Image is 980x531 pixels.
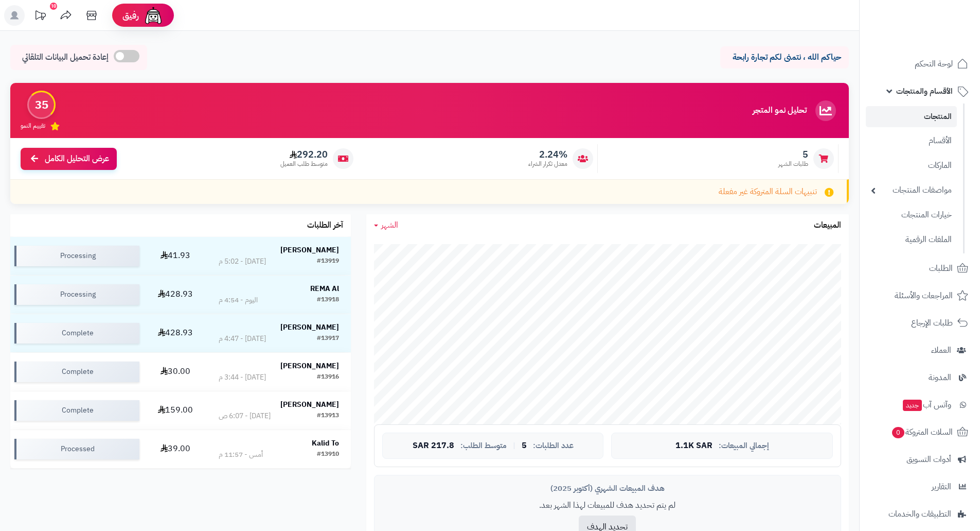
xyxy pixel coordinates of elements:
div: [DATE] - 6:07 ص [219,411,271,421]
a: عرض التحليل الكامل [21,148,117,170]
span: تقييم النمو [21,122,45,130]
img: logo-2.png [910,29,970,50]
div: Processed [14,439,139,459]
span: عدد الطلبات: [533,441,574,450]
span: 217.8 SAR [413,441,454,451]
div: Complete [14,323,139,344]
td: 159.00 [144,391,207,430]
span: عرض التحليل الكامل [45,153,109,165]
span: | [513,442,515,450]
a: الأقسام [866,130,957,152]
span: متوسط طلب العميل [280,160,328,168]
div: Processing [14,246,139,266]
strong: [PERSON_NAME] [280,322,339,333]
strong: [PERSON_NAME] [280,399,339,410]
span: التقارير [932,479,951,494]
strong: [PERSON_NAME] [280,361,339,371]
a: خيارات المنتجات [866,204,957,226]
a: التطبيقات والخدمات [866,502,974,526]
span: 5 [522,441,527,451]
h3: تحليل نمو المتجر [753,106,807,115]
span: التطبيقات والخدمات [888,507,951,521]
div: #13910 [317,450,339,460]
span: جديد [903,400,922,411]
div: [DATE] - 4:47 م [219,334,266,344]
span: المدونة [929,370,951,385]
span: المراجعات والأسئلة [895,288,953,303]
div: أمس - 11:57 م [219,450,263,460]
a: طلبات الإرجاع [866,311,974,335]
td: 39.00 [144,430,207,468]
a: المراجعات والأسئلة [866,283,974,308]
div: [DATE] - 5:02 م [219,256,266,267]
div: 10 [50,3,57,10]
span: العملاء [931,343,951,357]
span: 292.20 [280,149,328,160]
div: #13919 [317,256,339,267]
h3: المبيعات [814,221,841,230]
span: 2.24% [528,149,567,160]
td: 428.93 [144,276,207,314]
div: Complete [14,400,139,421]
a: السلات المتروكة0 [866,420,974,444]
span: طلبات الشهر [778,160,808,168]
div: Complete [14,362,139,382]
span: 1.1K SAR [675,441,712,451]
span: السلات المتروكة [891,425,953,439]
a: مواصفات المنتجات [866,179,957,201]
div: #13917 [317,334,339,344]
div: [DATE] - 3:44 م [219,372,266,383]
span: طلبات الإرجاع [911,316,953,330]
h3: آخر الطلبات [307,221,343,230]
span: معدل تكرار الشراء [528,160,567,168]
a: أدوات التسويق [866,447,974,472]
a: الشهر [374,219,398,231]
strong: Kalid To [312,438,339,449]
div: هدف المبيعات الشهري (أكتوبر 2025) [382,483,833,494]
a: الملفات الرقمية [866,229,957,251]
span: الطلبات [929,261,953,276]
a: الماركات [866,155,957,177]
strong: REMA Al [310,283,339,294]
td: 30.00 [144,353,207,391]
img: ai-face.png [143,5,164,26]
span: إعادة تحميل البيانات التلقائي [22,52,109,63]
span: الشهر [381,219,398,231]
a: المدونة [866,365,974,390]
p: لم يتم تحديد هدف للمبيعات لهذا الشهر بعد. [382,500,833,511]
span: الأقسام والمنتجات [896,84,953,98]
a: التقارير [866,474,974,499]
a: لوحة التحكم [866,52,974,76]
div: #13913 [317,411,339,421]
span: تنبيهات السلة المتروكة غير مفعلة [719,186,817,198]
td: 41.93 [144,237,207,275]
a: وآتس آبجديد [866,392,974,417]
strong: [PERSON_NAME] [280,245,339,255]
span: متوسط الطلب: [460,441,507,450]
span: أدوات التسويق [906,452,951,467]
p: حياكم الله ، نتمنى لكم تجارة رابحة [728,52,841,63]
a: الطلبات [866,256,974,281]
span: 5 [778,149,808,160]
span: وآتس آب [902,398,951,412]
div: اليوم - 4:54 م [219,295,258,305]
span: إجمالي المبيعات: [719,441,769,450]
span: 0 [892,427,904,438]
a: تحديثات المنصة [27,5,53,28]
span: رفيق [122,9,139,22]
div: #13918 [317,295,339,305]
div: #13916 [317,372,339,383]
a: المنتجات [866,106,957,127]
div: Processing [14,284,139,305]
a: العملاء [866,338,974,363]
span: لوحة التحكم [915,57,953,71]
td: 428.93 [144,314,207,352]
